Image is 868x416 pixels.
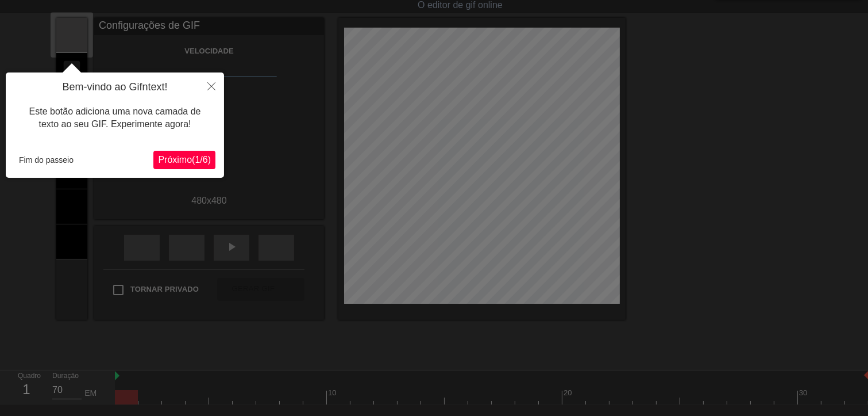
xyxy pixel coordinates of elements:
font: ) [208,155,211,165]
button: Fim do passeio [14,151,78,169]
font: 1 [195,155,200,165]
font: Fim do passeio [19,155,74,165]
font: Este botão adiciona uma nova camada de texto ao seu GIF. Experimente agora! [29,106,201,129]
font: 6 [203,155,208,165]
font: ( [192,155,195,165]
font: Próximo [158,155,192,165]
button: Próximo [153,151,215,169]
h4: Bem-vindo ao Gifntext! [14,81,215,94]
font: Bem-vindo ao Gifntext! [62,81,167,93]
button: Fechar [199,72,224,99]
font: / [200,155,202,165]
